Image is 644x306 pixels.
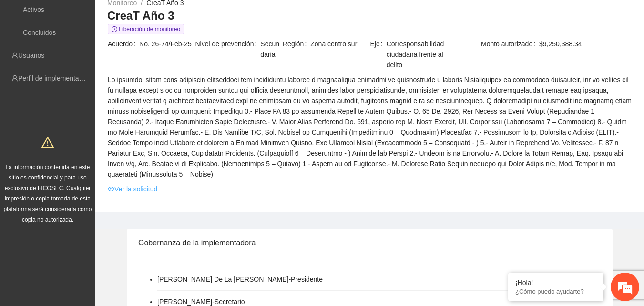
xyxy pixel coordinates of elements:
[108,24,184,34] span: Liberación de monitoreo
[260,39,282,60] span: Secundaria
[515,288,596,295] p: ¿Cómo puedo ayudarte?
[283,39,310,49] span: Región
[515,279,596,286] div: ¡Hola!
[50,49,160,61] div: Chatee con nosotros ahora
[138,229,601,256] div: Gobernanza de la implementadora
[108,184,157,194] a: eyeVer la solicitud
[108,74,632,179] span: Lo ipsumdol sitam cons adipiscin elitseddoei tem incididuntu laboree d magnaaliqua enimadmi ve qu...
[112,26,117,32] span: clock-circle
[41,136,54,148] span: warning
[5,204,182,238] textarea: Escriba su mensaje y pulse “Intro”
[157,274,323,285] li: [PERSON_NAME] De La [PERSON_NAME] - Presidente
[55,99,132,196] span: Estamos en línea.
[481,39,539,49] span: Monto autorizado
[539,39,632,49] span: $9,250,388.34
[139,39,194,49] span: No. 26-74/Feb-25
[4,164,92,223] span: La información contenida en este sitio es confidencial y para uso exclusivo de FICOSEC. Cualquier...
[23,29,56,36] a: Concluidos
[310,39,369,49] span: Zona centro sur
[108,186,114,192] span: eye
[156,5,179,28] div: Minimizar ventana de chat en vivo
[18,52,44,59] a: Usuarios
[107,8,632,23] h3: CreaT Año 3
[387,39,457,70] span: Corresponsabilidad ciudadana frente al delito
[195,39,261,60] span: Nivel de prevención
[23,6,44,13] a: Activos
[370,39,387,70] span: Eje
[18,74,92,82] a: Perfil de implementadora
[108,39,139,49] span: Acuerdo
